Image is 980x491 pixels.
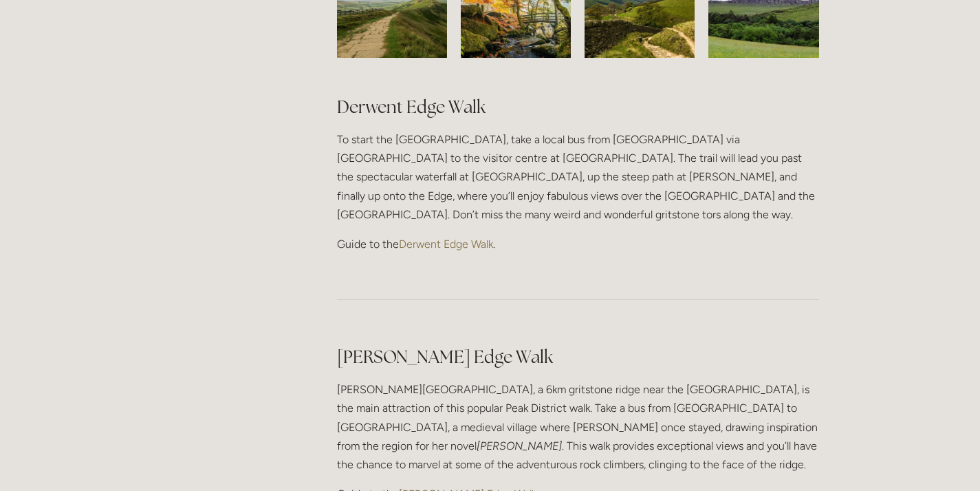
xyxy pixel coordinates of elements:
p: Guide to the . [337,235,819,253]
p: [PERSON_NAME][GEOGRAPHIC_DATA], a 6km gritstone ridge near the [GEOGRAPHIC_DATA], is the main att... [337,380,819,474]
em: [PERSON_NAME] [477,439,562,452]
h2: Derwent Edge Walk [337,95,819,119]
a: Derwent Edge Walk [399,238,493,251]
h2: [PERSON_NAME] Edge Walk [337,345,819,369]
p: To start the [GEOGRAPHIC_DATA], take a local bus from [GEOGRAPHIC_DATA] via [GEOGRAPHIC_DATA] to ... [337,130,819,224]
